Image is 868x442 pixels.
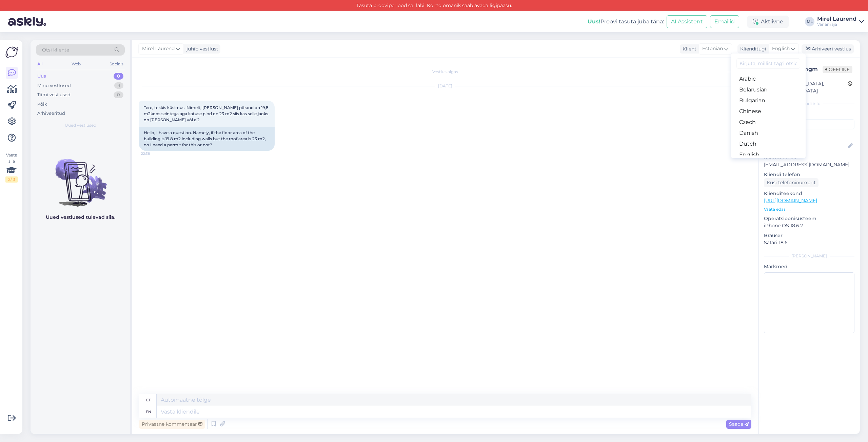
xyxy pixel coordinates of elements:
[114,82,123,89] div: 3
[139,83,751,89] div: [DATE]
[764,190,854,197] p: Klienditeekond
[146,394,151,406] div: et
[42,46,69,54] span: Otsi kliente
[141,151,166,156] span: 22:38
[817,22,856,27] div: Vanamaja
[731,128,806,139] a: Danish
[764,111,854,118] p: Kliendi tag'id
[772,45,790,52] span: English
[702,45,723,52] span: Estonian
[5,176,18,183] div: 2 / 3
[36,60,44,68] div: All
[731,149,806,160] a: English
[731,117,806,128] a: Czech
[729,421,749,427] span: Saada
[65,122,96,128] span: Uued vestlused
[114,91,123,98] div: 0
[37,73,46,80] div: Uus
[680,45,696,52] div: Klient
[139,420,205,429] div: Privaatne kommentaar
[108,60,125,68] div: Socials
[37,91,71,98] div: Tiimi vestlused
[764,154,854,161] p: Kliendi email
[823,66,852,73] span: Offline
[764,263,854,270] p: Märkmed
[764,178,818,187] div: Küsi telefoninumbrit
[764,222,854,229] p: iPhone OS 18.6.2
[37,101,47,108] div: Kõik
[142,45,175,52] span: Mirel Laurend
[731,95,806,106] a: Bulgarian
[144,105,270,122] span: Tere, tekkis küsimus. Nimelt, [PERSON_NAME] põrand on 19,8 m2koos seintega aga katuse pind on 23 ...
[5,152,18,183] div: Vaata siia
[764,215,854,222] p: Operatsioonisüsteem
[731,73,806,84] a: Arabic
[710,15,739,28] button: Emailid
[817,16,856,22] div: Mirel Laurend
[146,406,151,418] div: en
[764,132,854,139] p: Kliendi nimi
[805,17,814,26] div: ML
[184,45,218,52] div: juhib vestlust
[764,206,854,212] p: Vaata edasi ...
[588,18,600,25] b: Uus!
[764,101,854,107] div: Kliendi info
[70,60,82,68] div: Web
[5,46,18,59] img: Askly Logo
[737,45,766,52] div: Klienditugi
[37,110,65,117] div: Arhiveeritud
[736,58,800,69] input: Kirjuta, millist tag'i otsid
[764,253,854,259] div: [PERSON_NAME]
[37,82,71,89] div: Minu vestlused
[31,147,130,208] img: No chats
[139,127,275,151] div: Hello, I have a question. Namely, if the floor area of ​​the building is 19.8 m2 including walls ...
[588,18,664,26] div: Proovi tasuta juba täna:
[764,232,854,239] p: Brauser
[731,139,806,149] a: Dutch
[667,15,707,28] button: AI Assistent
[114,73,123,80] div: 0
[764,161,854,168] p: [EMAIL_ADDRESS][DOMAIN_NAME]
[764,197,817,204] a: [URL][DOMAIN_NAME]
[46,214,115,221] p: Uued vestlused tulevad siia.
[817,16,864,27] a: Mirel LaurendVanamaja
[747,16,789,28] div: Aktiivne
[139,69,751,75] div: Vestlus algas
[764,239,854,246] p: Safari 18.6
[764,142,847,150] input: Lisa nimi
[731,106,806,117] a: Chinese
[764,171,854,178] p: Kliendi telefon
[731,84,806,95] a: Belarusian
[766,80,848,94] div: [GEOGRAPHIC_DATA], [GEOGRAPHIC_DATA]
[802,44,854,54] div: Arhiveeri vestlus
[764,119,854,129] input: Lisa tag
